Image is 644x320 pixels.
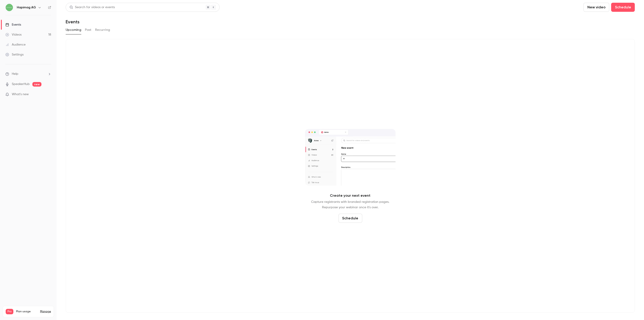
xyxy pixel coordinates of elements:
div: Videos [5,32,22,37]
button: Upcoming [66,26,81,34]
div: Search for videos or events [70,5,115,10]
p: Create your next event [330,193,371,198]
span: Pro [6,309,13,314]
div: Audience [5,42,26,47]
li: help-dropdown-opener [5,72,51,76]
h1: Events [66,19,79,24]
h6: Hapimag AG [17,5,36,10]
iframe: Noticeable Trigger [46,92,51,97]
p: Capture registrants with branded registration pages. Repurpose your webinar once it's over. [311,199,389,210]
img: Hapimag AG [6,4,13,11]
button: Past [85,26,91,34]
button: Recurring [95,26,110,34]
button: Schedule [611,3,635,12]
span: Plan usage [16,310,37,313]
button: New video [584,3,609,12]
span: What's new [12,92,29,97]
a: SpeakerHub [12,82,30,87]
span: Help [12,72,18,76]
div: Settings [5,52,24,57]
span: new [32,82,41,87]
div: Events [5,22,21,27]
button: Schedule [339,214,362,223]
a: Manage [40,310,51,313]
